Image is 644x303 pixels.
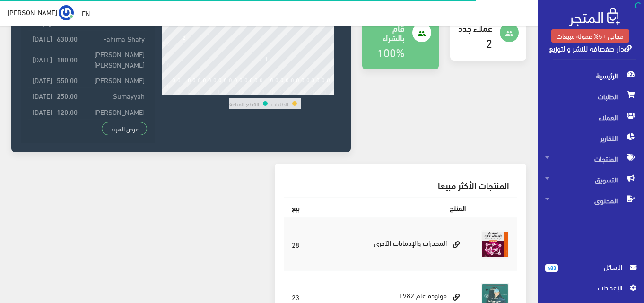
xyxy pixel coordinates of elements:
[177,88,181,95] div: 2
[370,23,404,42] h4: قام بالشراء
[289,88,296,95] div: 24
[569,8,620,26] img: .
[279,88,286,95] div: 22
[545,128,636,148] span: التقارير
[28,104,54,119] td: [DATE]
[57,33,78,43] strong: 630.00
[80,72,147,88] td: [PERSON_NAME]
[57,122,78,132] strong: 620.00
[80,104,147,119] td: [PERSON_NAME]
[258,88,265,95] div: 18
[57,106,78,117] strong: 120.00
[458,23,492,33] h4: عملاء جدد
[80,88,147,104] td: Sumayyah
[553,282,622,293] span: اﻹعدادات
[538,190,644,211] a: المحتوى
[80,46,147,72] td: [PERSON_NAME] [PERSON_NAME]
[8,6,57,18] span: [PERSON_NAME]
[418,29,426,38] i: people
[292,181,510,190] h3: المنتجات الأكثر مبيعاً
[78,5,94,22] a: EN
[8,5,74,20] a: ... [PERSON_NAME]
[538,148,644,169] a: المنتجات
[545,264,558,272] span: 483
[545,107,636,128] span: العملاء
[566,262,622,272] span: الرسائل
[545,148,636,169] span: المنتجات
[102,122,147,135] a: عرض المزيد
[284,197,307,218] th: بيع
[28,88,54,104] td: [DATE]
[57,90,78,101] strong: 250.00
[307,197,474,218] th: المنتج
[486,32,492,52] a: 2
[57,75,78,85] strong: 550.00
[551,29,629,43] a: مجاني +5% عمولة مبيعات
[549,41,632,55] a: دار صفصافة للنشر والتوزيع
[28,119,54,135] td: [DATE]
[377,42,405,62] a: 100%
[284,218,307,271] td: 28
[538,128,644,148] a: التقارير
[57,54,78,64] strong: 180.00
[545,86,636,107] span: الطلبات
[80,119,147,135] td: [PERSON_NAME]
[310,88,316,95] div: 28
[208,88,211,95] div: 8
[538,65,644,86] a: الرئيسية
[59,5,74,20] img: ...
[545,169,636,190] span: التسويق
[307,218,474,271] td: المخدرات والإدمانات الآخرى
[505,29,513,38] i: people
[538,107,644,128] a: العملاء
[188,88,191,95] div: 4
[238,88,244,95] div: 14
[545,262,636,282] a: 483 الرسائل
[198,88,201,95] div: 6
[229,98,260,109] td: القطع المباعة
[217,88,224,95] div: 10
[538,86,644,107] a: الطلبات
[271,98,289,109] td: الطلبات
[545,65,636,86] span: الرئيسية
[269,88,275,95] div: 20
[80,30,147,46] td: Fahima Shafy
[545,190,636,211] span: المحتوى
[300,88,306,95] div: 26
[28,72,54,88] td: [DATE]
[28,30,54,46] td: [DATE]
[545,282,636,297] a: اﻹعدادات
[320,88,327,95] div: 30
[82,7,90,19] u: EN
[481,230,509,259] img: almkhdrat-oaladmanat-alakhr.jpg
[227,88,234,95] div: 12
[28,46,54,72] td: [DATE]
[248,88,255,95] div: 16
